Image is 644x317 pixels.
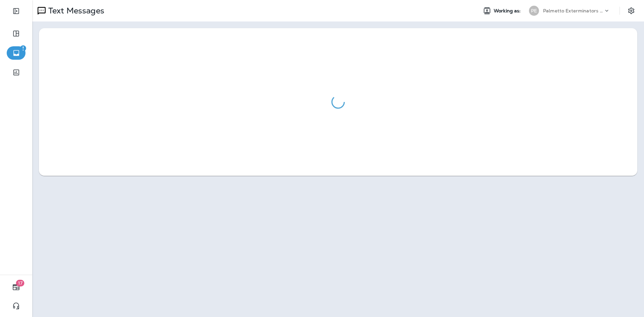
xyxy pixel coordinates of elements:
p: Text Messages [46,6,104,16]
div: PE [529,6,539,16]
button: 17 [7,280,25,294]
span: 17 [16,280,24,286]
button: Expand Sidebar [7,4,25,18]
span: Working as: [494,8,522,14]
p: Palmetto Exterminators LLC [543,8,603,13]
button: Settings [625,5,637,17]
